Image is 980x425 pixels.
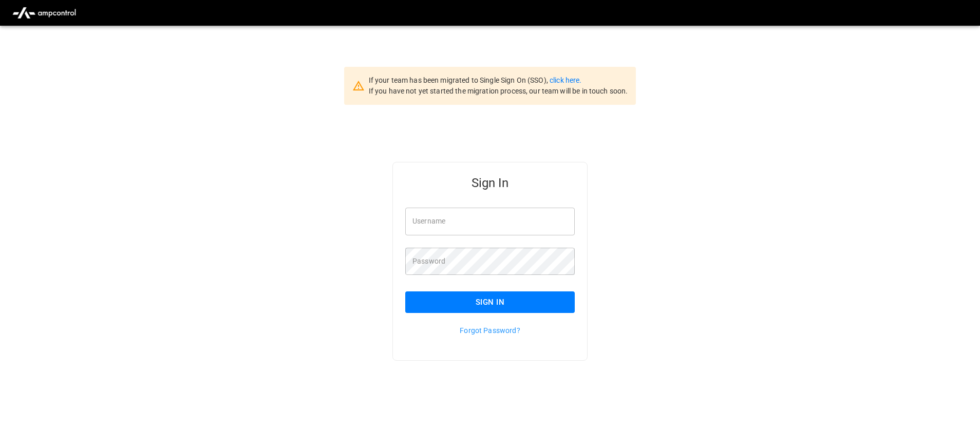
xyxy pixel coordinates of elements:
[405,291,575,313] button: Sign In
[550,76,581,84] a: click here.
[369,76,550,84] span: If your team has been migrated to Single Sign On (SSO),
[369,87,628,95] span: If you have not yet started the migration process, our team will be in touch soon.
[405,175,575,191] h5: Sign In
[405,325,575,336] p: Forgot Password?
[8,3,80,23] img: ampcontrol.io logo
